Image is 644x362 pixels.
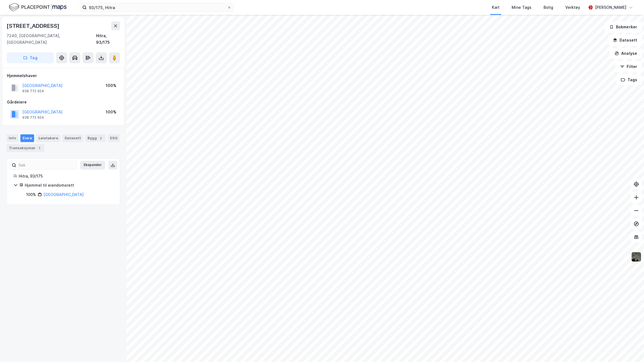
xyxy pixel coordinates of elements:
[106,82,116,89] div: 100%
[106,109,116,115] div: 100%
[615,61,642,72] button: Filter
[37,145,42,151] div: 1
[7,134,18,142] div: Info
[36,134,60,142] div: Leietakere
[96,32,120,46] div: Hitra, 93/175
[43,192,84,197] a: [GEOGRAPHIC_DATA]
[7,144,44,152] div: Transaksjoner
[631,252,642,262] img: 9k=
[25,182,113,189] div: Hjemmel til eiendomsrett
[544,4,553,11] div: Bolig
[22,89,44,93] div: 938 772 924
[616,336,644,362] iframe: Chat Widget
[98,135,103,141] div: 2
[7,99,120,105] div: Gårdeiere
[512,4,531,11] div: Mine Tags
[565,4,580,11] div: Verktøy
[20,134,34,142] div: Eiere
[80,161,105,170] button: Ekspander
[7,52,54,63] button: Tag
[9,2,67,12] img: logo.f888ab2527a4732fd821a326f86c7f29.svg
[85,134,106,142] div: Bygg
[16,161,77,169] input: Søk
[26,191,36,198] div: 100%
[492,4,500,11] div: Kart
[7,72,120,79] div: Hjemmelshaver
[616,74,642,85] button: Tags
[7,21,61,30] div: [STREET_ADDRESS]
[22,115,44,120] div: 938 772 924
[62,134,83,142] div: Datasett
[7,32,96,46] div: 7240, [GEOGRAPHIC_DATA], [GEOGRAPHIC_DATA]
[595,4,626,11] div: [PERSON_NAME]
[108,134,120,142] div: ESG
[610,48,642,59] button: Analyse
[605,21,642,32] button: Bokmerker
[87,3,227,12] input: Søk på adresse, matrikkel, gårdeiere, leietakere eller personer
[608,35,642,46] button: Datasett
[19,173,113,179] div: Hitra, 93/175
[616,336,644,362] div: Kontrollprogram for chat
